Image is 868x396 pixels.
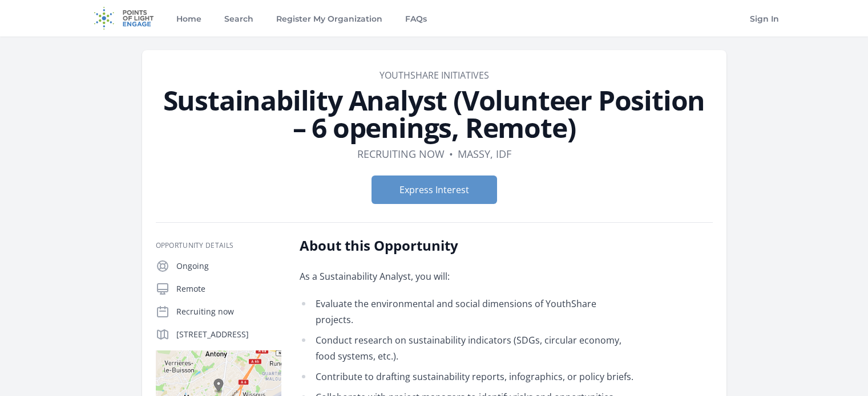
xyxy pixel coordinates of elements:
[372,175,497,204] button: Express Interest
[176,260,281,272] p: Ongoing
[176,283,281,295] p: Remote
[300,296,633,328] li: Evaluate the environmental and social dimensions of YouthShare projects.
[176,306,281,317] p: Recruiting now
[300,236,633,255] h2: About this Opportunity
[300,332,633,364] li: Conduct research on sustainability indicators (SDGs, circular economy, food systems, etc.).
[156,241,281,250] h3: Opportunity Details
[300,268,633,284] p: As a Sustainability Analyst, you will:
[156,87,713,141] h1: Sustainability Analyst (Volunteer Position – 6 openings, Remote)
[458,146,511,162] dd: Massy, IDF
[357,146,445,162] dd: Recruiting now
[176,329,281,340] p: [STREET_ADDRESS]
[449,146,453,162] div: •
[380,69,489,81] a: Youthshare Initiatives
[300,369,633,385] li: Contribute to drafting sustainability reports, infographics, or policy briefs.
